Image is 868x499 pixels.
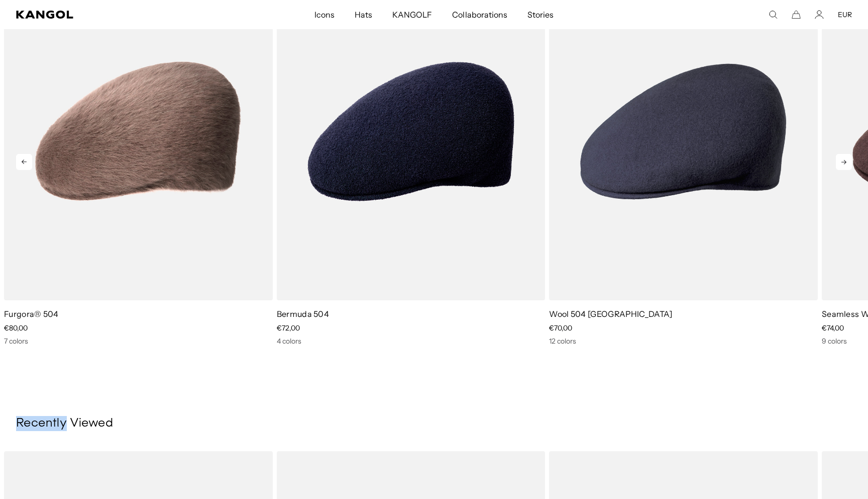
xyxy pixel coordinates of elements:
a: Kangol [16,11,208,19]
h3: Recently Viewed [16,416,852,431]
a: Bermuda 504 [277,309,330,319]
div: 12 colors [549,337,818,346]
span: €80,00 [4,323,28,332]
span: €74,00 [822,323,844,332]
a: Wool 504 [GEOGRAPHIC_DATA] [549,309,672,319]
button: Cart [792,10,801,19]
button: EUR [838,10,852,19]
a: Account [815,10,824,19]
span: €70,00 [549,323,572,332]
div: 4 colors [277,337,546,346]
summary: Search here [769,10,778,19]
div: 7 colors [4,337,273,346]
a: Furgora® 504 [4,309,59,319]
span: €72,00 [277,323,300,332]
